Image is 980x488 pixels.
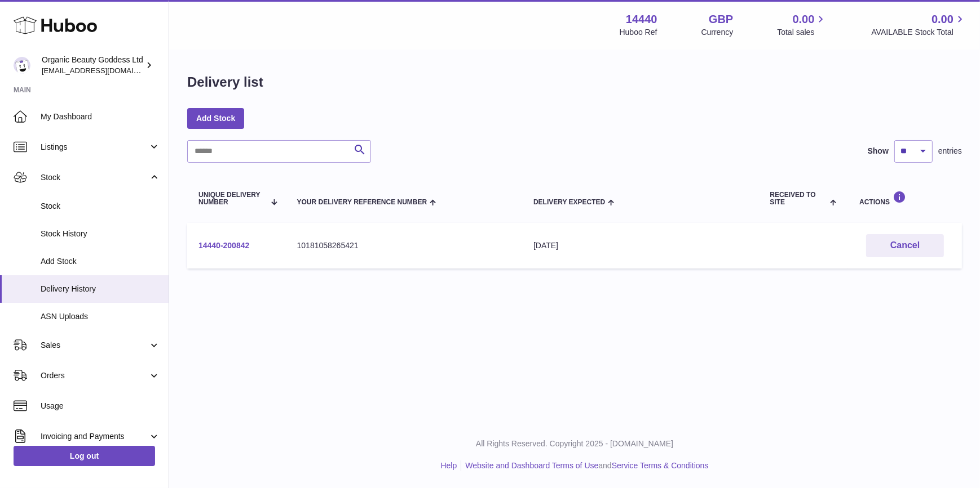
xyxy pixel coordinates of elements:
img: internalAdmin-14440@internal.huboo.com [14,57,30,74]
span: [EMAIL_ADDRESS][DOMAIN_NAME] [42,66,166,75]
p: All Rights Reserved. Copyright 2025 - [DOMAIN_NAME] [178,438,971,449]
a: Service Terms & Conditions [612,461,709,470]
div: [DATE] [533,240,747,251]
span: Orders [41,370,148,381]
a: Website and Dashboard Terms of Use [465,461,598,470]
span: Total sales [777,27,827,38]
div: Actions [859,191,951,206]
li: and [461,460,708,471]
span: 0.00 [793,12,815,27]
span: 0.00 [932,12,953,27]
span: Listings [41,142,148,153]
span: ASN Uploads [41,311,160,322]
span: Your Delivery Reference Number [297,199,427,206]
div: 10181058265421 [297,240,511,251]
a: 0.00 Total sales [777,12,827,38]
a: Log out [14,446,155,466]
strong: 14440 [626,12,657,27]
strong: GBP [709,12,733,27]
a: 14440-200842 [198,241,249,250]
a: Add Stock [187,108,244,128]
span: Sales [41,340,148,351]
div: Huboo Ref [620,27,657,38]
a: Help [441,461,457,470]
span: Stock History [41,229,160,239]
span: Usage [41,401,160,411]
span: Received to Site [770,191,827,206]
span: Delivery History [41,284,160,294]
div: Organic Beauty Goddess Ltd [42,55,143,76]
span: entries [938,146,962,156]
label: Show [868,146,889,156]
button: Cancel [866,234,944,257]
a: 0.00 AVAILABLE Stock Total [871,12,966,38]
span: Delivery Expected [533,199,605,206]
div: Currency [701,27,734,38]
span: Add Stock [41,256,160,267]
span: Invoicing and Payments [41,431,148,442]
h1: Delivery list [187,73,263,91]
span: My Dashboard [41,111,160,122]
span: Unique Delivery Number [198,191,264,206]
span: AVAILABLE Stock Total [871,27,966,38]
span: Stock [41,201,160,212]
span: Stock [41,172,148,183]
